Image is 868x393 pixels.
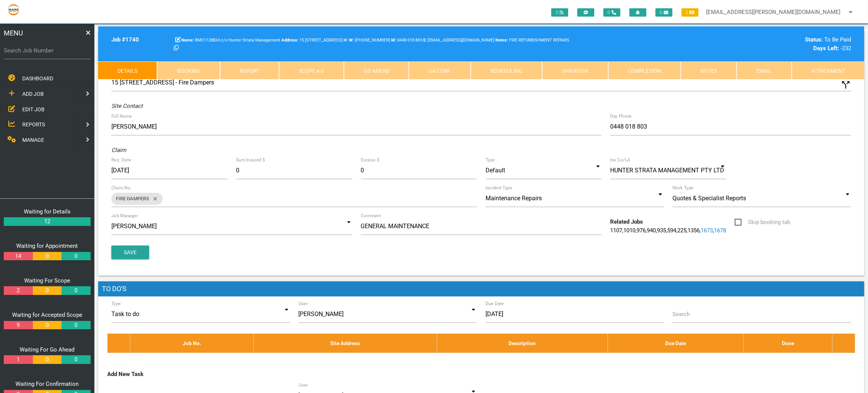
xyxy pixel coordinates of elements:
label: Type [486,157,495,163]
a: 1678 [714,227,726,234]
label: Comment [361,212,381,219]
b: Job # 1740 [111,36,139,43]
a: 594 [667,227,676,234]
b: Address: [281,38,298,43]
i: Claim [111,147,126,154]
label: User [299,300,308,307]
span: Skip booking tab [735,218,790,227]
a: Completion [608,61,681,80]
label: Sum Insured $ [236,157,265,163]
a: Variation [542,61,608,80]
label: Due Date [486,300,504,307]
a: 2 [4,286,32,295]
a: 0 [62,252,90,261]
div: , , , , , , , , , [606,218,731,235]
label: Day Phone [610,113,632,120]
b: Days Left: [813,45,839,52]
th: Done [744,333,833,353]
span: REPORTS [22,121,45,127]
a: Notes [681,61,737,80]
b: Related Jobs [610,218,643,225]
b: M: [391,38,396,43]
a: 12 [4,217,91,226]
span: BMC1128824 c/o Hunter Strata Management [181,38,280,43]
span: MENU [4,28,23,38]
a: 0 [62,286,90,295]
a: 940 [647,227,656,234]
a: 1107 [610,227,622,234]
label: Search [672,310,690,319]
a: Scope 4-0 [279,61,344,80]
a: Waiting for Accepted Scope [12,312,82,318]
a: 14 [4,252,32,261]
a: Report [220,61,279,80]
div: FIRE DAMPERS [111,193,163,205]
a: GA Conf [409,61,470,80]
th: Job No. [130,333,254,353]
span: EDIT JOB [22,106,45,112]
a: 976 [637,227,646,234]
th: Due Date [608,333,744,353]
span: FIRE REFURBISHMENT REPAIRS [495,38,569,43]
span: 0 [655,8,672,17]
label: Incident Type [486,184,512,191]
a: Waiting For Confirmation [16,381,79,387]
label: Claim No. [111,184,132,191]
span: 15 [STREET_ADDRESS] [281,38,342,43]
a: 935 [657,227,666,234]
span: 0 [551,8,568,17]
span: ADD JOB [22,91,44,97]
span: MANAGE [22,137,44,143]
a: Details [98,61,157,80]
img: s3file [8,4,20,16]
a: Waiting For Scope [24,277,70,284]
a: 0 [62,355,90,364]
span: [EMAIL_ADDRESS][DOMAIN_NAME] [423,38,494,43]
label: Full Name [111,113,132,120]
b: H: [344,38,348,43]
a: 1673 [701,227,713,234]
a: Email [737,61,791,80]
a: Waiting For Go Ahead [20,346,75,353]
a: 0 [62,321,90,330]
a: Attachment [792,61,864,80]
label: Excess $ [361,157,379,163]
a: 9 [4,321,32,330]
a: 0 [33,321,62,330]
a: 0 [33,252,62,261]
a: 225 [677,227,686,234]
label: Work Type [672,184,694,191]
a: Click here copy customer information. [174,45,179,52]
i: Site Contact [111,103,143,109]
label: Search Job Number [4,46,91,55]
b: W: [349,38,354,43]
b: E: [423,38,427,43]
label: Type [111,300,121,307]
label: Ins Co/LA [610,157,631,163]
th: Site Address [254,333,437,353]
a: 1 [4,355,32,364]
a: 0 [33,355,62,364]
i: Click to show custom address field [840,79,851,91]
a: Waiting for Details [24,208,71,215]
span: DASHBOARD [22,75,53,81]
span: Aaron Abela [391,38,422,43]
b: Status: [805,36,823,43]
span: 2 [681,8,698,17]
label: Req. Date [111,157,131,163]
span: 0 [603,8,620,17]
a: Booking [157,61,220,80]
a: 1356 [688,227,700,234]
b: Add New Task [107,371,143,378]
label: Job Manager [111,212,138,219]
b: Notes: [495,38,508,43]
button: Save [111,246,149,259]
a: Go Ahead [344,61,409,80]
th: Description [437,333,608,353]
span: Hunter Strata [349,38,390,43]
a: Scheduling [471,61,542,80]
i: close [149,193,158,205]
h1: To Do's [98,281,864,296]
a: 0 [33,286,62,295]
a: 1010 [623,227,635,234]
